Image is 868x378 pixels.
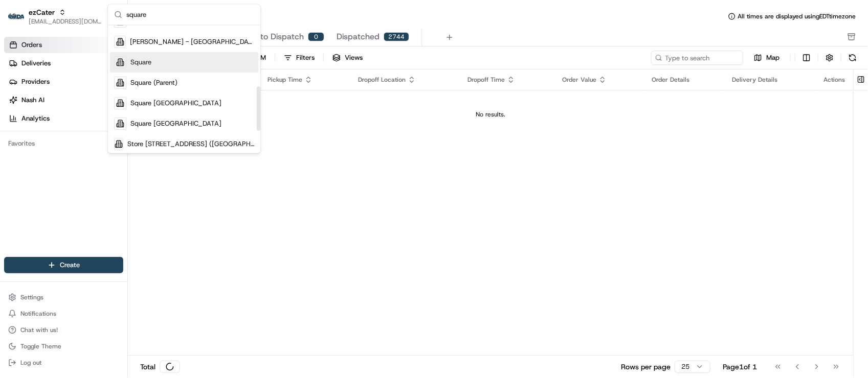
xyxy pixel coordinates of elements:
p: Welcome 👋 [10,41,186,57]
div: Suggestions [108,26,260,153]
div: 0 [308,32,324,41]
button: Map [747,52,786,64]
button: Log out [4,356,123,370]
span: Analytics [21,114,50,123]
input: Clear [27,66,169,77]
div: Dropoff Time [468,76,546,84]
span: Views [345,53,363,62]
span: Store [STREET_ADDRESS] ([GEOGRAPHIC_DATA]) (Just Salad) [127,139,254,149]
a: Analytics [4,110,127,127]
a: 📗Knowledge Base [6,144,82,162]
button: Settings [4,290,123,304]
a: 💻API Documentation [82,144,168,162]
div: Favorites [4,135,123,152]
input: Search... [126,5,254,25]
div: Total [140,361,180,373]
span: Ready to Dispatch [234,31,304,43]
a: Providers [4,74,127,90]
button: ezCaterezCater[EMAIL_ADDRESS][DOMAIN_NAME] [4,4,106,29]
div: Start new chat [35,98,168,108]
div: Order Details [652,76,716,84]
span: Settings [20,293,43,301]
span: Nash AI [21,96,44,105]
div: No results. [132,110,849,119]
div: We're available if you need us! [35,108,129,116]
span: [PERSON_NAME] - [GEOGRAPHIC_DATA] [130,37,254,46]
a: Orders [4,37,127,53]
button: Start new chat [174,101,186,113]
button: [EMAIL_ADDRESS][DOMAIN_NAME] [29,17,102,26]
span: Deliveries [21,59,51,68]
img: 1736555255976-a54dd68f-1ca7-489b-9aae-adbdc363a1c4 [10,98,29,116]
button: Refresh [845,51,860,65]
p: Rows per page [621,362,671,372]
span: Map [766,53,780,62]
span: Square (Parent) [130,78,177,87]
span: Knowledge Base [20,148,78,158]
span: Pylon [102,173,124,181]
span: All times are displayed using EDT timezone [738,12,856,20]
span: API Documentation [97,148,164,158]
span: Notifications [20,310,56,318]
div: Page 1 of 1 [723,362,757,372]
span: Toggle Theme [20,342,61,350]
div: Filters [296,53,315,62]
a: Nash AI [4,92,127,108]
span: Square [GEOGRAPHIC_DATA] [130,119,221,128]
button: ezCater [29,7,55,17]
a: Deliveries [4,55,127,72]
button: Filters [279,51,319,65]
div: Delivery Details [732,76,807,84]
span: Log out [20,359,41,367]
button: Views [328,51,367,65]
img: Nash [10,10,31,31]
button: Notifications [4,306,123,321]
span: Orders [21,40,42,50]
span: Dispatched [337,31,380,43]
button: Chat with us! [4,323,123,337]
div: Dropoff Location [358,76,451,84]
a: Powered byPylon [72,173,124,181]
span: Create [60,261,80,270]
input: Type to search [651,51,743,65]
span: Square [GEOGRAPHIC_DATA] [130,99,221,108]
div: Actions [824,76,845,84]
div: Order Value [562,76,636,84]
button: Toggle Theme [4,339,123,353]
span: Square [130,58,151,67]
div: 2744 [384,32,409,41]
span: Chat with us! [20,326,58,334]
div: 💻 [86,149,95,157]
img: ezCater [8,13,25,20]
div: Pickup Time [268,76,342,84]
span: Providers [21,77,50,86]
div: 📗 [10,149,18,157]
button: Create [4,257,123,273]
